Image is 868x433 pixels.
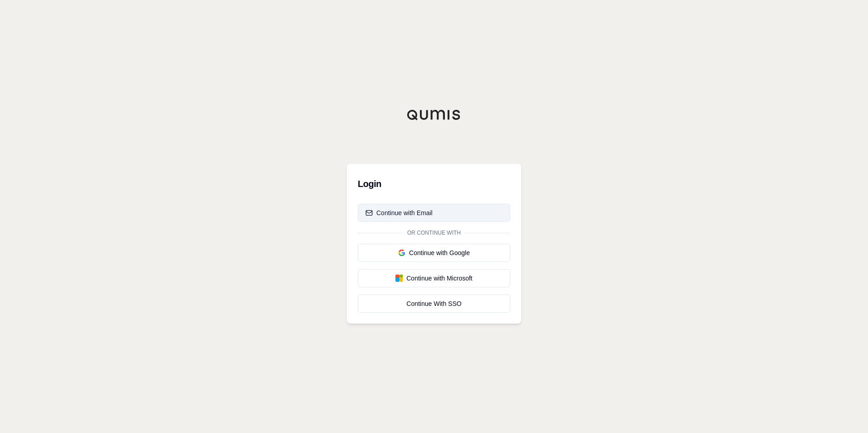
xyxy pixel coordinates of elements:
a: Continue With SSO [358,295,510,313]
div: Continue with Microsoft [365,274,503,283]
button: Continue with Email [358,204,510,222]
button: Continue with Google [358,244,510,262]
div: Continue With SSO [365,299,503,308]
button: Continue with Microsoft [358,269,510,287]
h3: Login [358,175,510,193]
div: Continue with Email [365,208,433,217]
span: Or continue with [404,229,464,236]
img: Qumis [407,109,461,120]
div: Continue with Google [365,248,503,257]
